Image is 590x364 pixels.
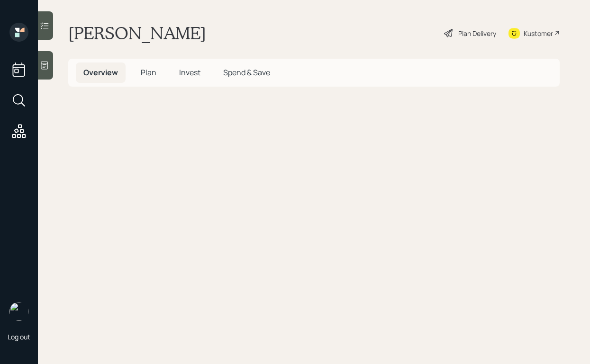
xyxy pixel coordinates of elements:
span: Overview [83,67,118,78]
div: Log out [8,332,30,341]
div: Kustomer [524,28,553,38]
img: robby-grisanti-headshot.png [9,302,28,321]
span: Invest [179,67,200,78]
span: Plan [141,67,156,78]
h1: [PERSON_NAME] [68,23,206,44]
div: Plan Delivery [458,28,496,38]
span: Spend & Save [223,67,270,78]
